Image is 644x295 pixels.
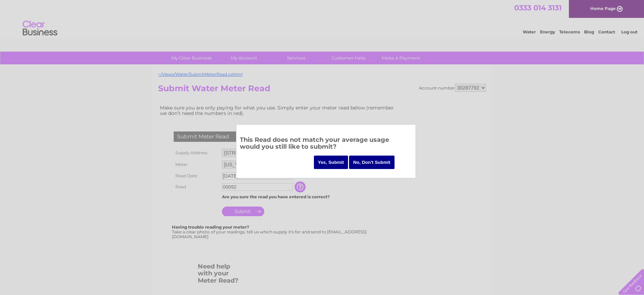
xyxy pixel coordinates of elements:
a: Water [523,29,536,34]
input: No, Don't Submit [349,156,395,169]
input: Yes, Submit [314,156,348,169]
a: Telecoms [559,29,580,34]
div: Clear Business is a trading name of Verastar Limited (registered in [GEOGRAPHIC_DATA] No. 3667643... [160,4,485,33]
a: Energy [540,29,555,34]
img: logo.png [22,18,58,39]
h3: This Read does not match your average usage would you still like to submit? [240,135,412,154]
a: Blog [584,29,594,34]
a: Log out [621,29,637,34]
a: 0333 014 3131 [514,3,562,12]
a: Contact [598,29,615,34]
